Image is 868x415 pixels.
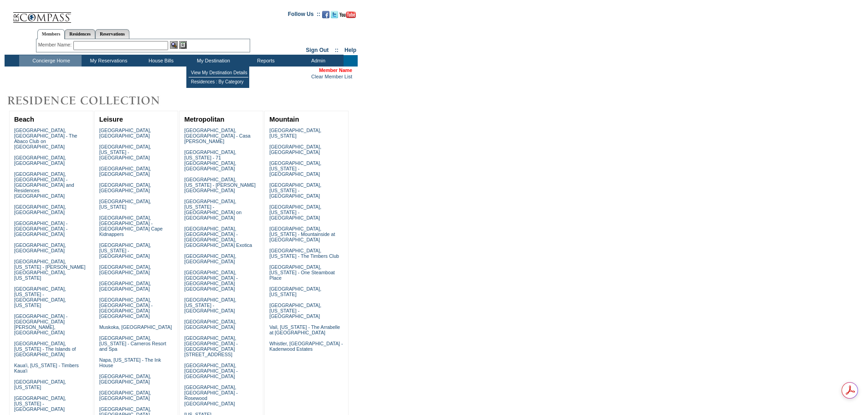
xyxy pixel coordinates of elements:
a: Follow us on Twitter [331,14,338,19]
a: [GEOGRAPHIC_DATA], [GEOGRAPHIC_DATA] [14,242,66,253]
img: Compass Home [12,5,72,23]
a: Member List [324,74,352,79]
a: [GEOGRAPHIC_DATA], [GEOGRAPHIC_DATA] - Casa [PERSON_NAME] [184,128,250,144]
a: Metropolitan [184,116,224,123]
td: My Destination [186,55,239,67]
a: [GEOGRAPHIC_DATA], [US_STATE] - Mountainside at [GEOGRAPHIC_DATA] [269,226,335,242]
a: Residences [65,29,95,39]
a: [GEOGRAPHIC_DATA], [GEOGRAPHIC_DATA] - [GEOGRAPHIC_DATA][STREET_ADDRESS] [184,335,237,357]
img: i.gif [5,14,12,14]
td: House Bills [134,55,186,67]
td: View My Destination Details [189,68,248,77]
a: [GEOGRAPHIC_DATA], [GEOGRAPHIC_DATA] [99,281,151,292]
a: [GEOGRAPHIC_DATA], [GEOGRAPHIC_DATA] - The Abaco Club on [GEOGRAPHIC_DATA] [14,128,77,149]
a: [GEOGRAPHIC_DATA], [GEOGRAPHIC_DATA] - Rosewood [GEOGRAPHIC_DATA] [184,384,237,406]
a: [GEOGRAPHIC_DATA], [US_STATE] - The Islands of [GEOGRAPHIC_DATA] [14,341,76,357]
a: Napa, [US_STATE] - The Ink House [99,357,161,368]
a: [GEOGRAPHIC_DATA], [GEOGRAPHIC_DATA] [269,144,321,155]
div: Member Name: [38,41,73,49]
a: Whistler, [GEOGRAPHIC_DATA] - Kadenwood Estates [269,341,343,352]
a: [GEOGRAPHIC_DATA], [US_STATE] - [PERSON_NAME][GEOGRAPHIC_DATA], [US_STATE] [14,259,86,281]
a: [GEOGRAPHIC_DATA], [GEOGRAPHIC_DATA] - [GEOGRAPHIC_DATA] [184,363,237,379]
a: [GEOGRAPHIC_DATA], [US_STATE] - [GEOGRAPHIC_DATA] [99,242,151,259]
a: [GEOGRAPHIC_DATA], [GEOGRAPHIC_DATA] - [GEOGRAPHIC_DATA] Cape Kidnappers [99,215,163,237]
td: Concierge Home [19,55,82,67]
img: Destinations by Exclusive Resorts [5,92,182,110]
a: [GEOGRAPHIC_DATA], [GEOGRAPHIC_DATA] - [GEOGRAPHIC_DATA] [GEOGRAPHIC_DATA] [184,270,237,292]
a: [GEOGRAPHIC_DATA], [GEOGRAPHIC_DATA] - [GEOGRAPHIC_DATA] [GEOGRAPHIC_DATA] [99,297,153,319]
a: Clear [311,74,323,79]
a: [GEOGRAPHIC_DATA] - [GEOGRAPHIC_DATA][PERSON_NAME], [GEOGRAPHIC_DATA] [14,313,67,335]
a: [GEOGRAPHIC_DATA], [US_STATE] [269,286,321,297]
td: Reports [239,55,291,67]
a: [GEOGRAPHIC_DATA], [US_STATE] - [GEOGRAPHIC_DATA] [269,160,321,177]
a: [GEOGRAPHIC_DATA], [US_STATE] - [GEOGRAPHIC_DATA] [269,204,321,220]
a: [GEOGRAPHIC_DATA], [GEOGRAPHIC_DATA] - [GEOGRAPHIC_DATA] and Residences [GEOGRAPHIC_DATA] [14,171,74,199]
img: Reservations [179,41,187,49]
img: View [170,41,178,49]
a: [GEOGRAPHIC_DATA], [US_STATE] - [GEOGRAPHIC_DATA] [99,144,151,160]
a: Beach [14,116,34,123]
a: [GEOGRAPHIC_DATA], [US_STATE] [14,379,66,390]
a: Help [344,47,356,53]
td: Admin [291,55,344,67]
a: [GEOGRAPHIC_DATA], [GEOGRAPHIC_DATA] [99,128,151,138]
a: [GEOGRAPHIC_DATA], [US_STATE] [99,199,151,210]
a: Members [37,29,65,39]
a: [GEOGRAPHIC_DATA], [US_STATE] - [PERSON_NAME][GEOGRAPHIC_DATA] [184,177,256,193]
a: [GEOGRAPHIC_DATA], [GEOGRAPHIC_DATA] [99,166,151,177]
a: [GEOGRAPHIC_DATA], [GEOGRAPHIC_DATA] [184,253,236,264]
a: [GEOGRAPHIC_DATA], [GEOGRAPHIC_DATA] [99,182,151,193]
a: Subscribe to our YouTube Channel [339,14,356,19]
span: Member Name [319,67,352,73]
img: Become our fan on Facebook [322,11,329,18]
a: [GEOGRAPHIC_DATA], [GEOGRAPHIC_DATA] [14,204,66,215]
a: Kaua'i, [US_STATE] - Timbers Kaua'i [14,363,79,374]
a: Mountain [269,116,299,123]
a: [GEOGRAPHIC_DATA], [GEOGRAPHIC_DATA] [14,155,66,166]
a: [GEOGRAPHIC_DATA], [US_STATE] - 71 [GEOGRAPHIC_DATA], [GEOGRAPHIC_DATA] [184,149,236,171]
a: [GEOGRAPHIC_DATA], [GEOGRAPHIC_DATA] [99,264,151,275]
a: [GEOGRAPHIC_DATA], [US_STATE] - [GEOGRAPHIC_DATA] [184,297,236,313]
a: [GEOGRAPHIC_DATA], [GEOGRAPHIC_DATA] [99,390,151,401]
a: Leisure [99,116,123,123]
a: [GEOGRAPHIC_DATA], [US_STATE] - One Steamboat Place [269,264,335,281]
a: [GEOGRAPHIC_DATA], [GEOGRAPHIC_DATA] [184,319,236,330]
a: Become our fan on Facebook [322,14,329,19]
a: Reservations [95,29,129,39]
a: [GEOGRAPHIC_DATA], [US_STATE] [269,128,321,138]
a: [GEOGRAPHIC_DATA], [US_STATE] - Carneros Resort and Spa [99,335,166,352]
span: :: [335,47,339,53]
a: [GEOGRAPHIC_DATA], [GEOGRAPHIC_DATA] [99,374,151,384]
td: My Reservations [82,55,134,67]
a: [GEOGRAPHIC_DATA] - [GEOGRAPHIC_DATA] - [GEOGRAPHIC_DATA] [14,220,67,237]
img: Subscribe to our YouTube Channel [339,11,356,18]
a: [GEOGRAPHIC_DATA], [US_STATE] - [GEOGRAPHIC_DATA] on [GEOGRAPHIC_DATA] [184,199,241,220]
a: Vail, [US_STATE] - The Arrabelle at [GEOGRAPHIC_DATA] [269,324,340,335]
img: Follow us on Twitter [331,11,338,18]
a: Muskoka, [GEOGRAPHIC_DATA] [99,324,172,330]
a: Sign Out [306,47,329,53]
a: [GEOGRAPHIC_DATA], [GEOGRAPHIC_DATA] - [GEOGRAPHIC_DATA], [GEOGRAPHIC_DATA] Exotica [184,226,252,248]
a: [GEOGRAPHIC_DATA], [US_STATE] - The Timbers Club [269,248,339,259]
a: [GEOGRAPHIC_DATA], [US_STATE] - [GEOGRAPHIC_DATA] [269,182,321,199]
a: [GEOGRAPHIC_DATA], [US_STATE] - [GEOGRAPHIC_DATA] [269,302,321,319]
td: Follow Us :: [288,10,320,21]
td: Residences : By Category [189,77,248,86]
a: [GEOGRAPHIC_DATA], [US_STATE] - [GEOGRAPHIC_DATA] [14,395,66,412]
a: [GEOGRAPHIC_DATA], [US_STATE] - [GEOGRAPHIC_DATA], [US_STATE] [14,286,66,308]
